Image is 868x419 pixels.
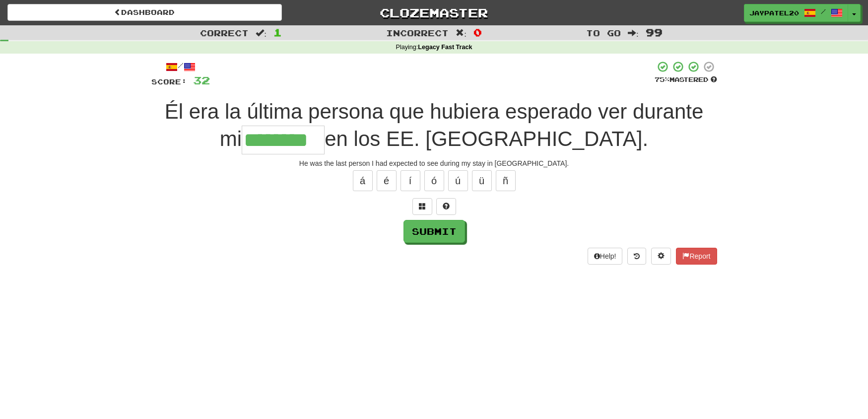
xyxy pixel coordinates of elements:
[412,198,432,215] button: Switch sentence to multiple choice alt+p
[424,170,444,191] button: ó
[151,61,210,73] div: /
[200,28,249,38] span: Correct
[628,29,639,37] span: :
[473,26,482,38] span: 0
[256,29,267,37] span: :
[821,8,826,15] span: /
[676,248,717,265] button: Report
[403,220,465,243] button: Submit
[627,248,646,265] button: Round history (alt+y)
[386,28,449,38] span: Incorrect
[655,75,669,83] span: 75 %
[749,8,799,17] span: jaypatel20
[377,170,397,191] button: é
[496,170,516,191] button: ñ
[353,170,373,191] button: á
[456,29,467,37] span: :
[646,26,663,38] span: 99
[744,4,848,22] a: jaypatel20 /
[193,74,210,86] span: 32
[165,100,704,150] span: Él era la última persona que hubiera esperado ver durante mi
[151,77,187,86] span: Score:
[448,170,468,191] button: ú
[297,4,571,21] a: Clozemaster
[151,158,717,168] div: He was the last person I had expected to see during my stay in [GEOGRAPHIC_DATA].
[325,127,648,150] span: en los EE. [GEOGRAPHIC_DATA].
[273,26,282,38] span: 1
[418,44,472,51] strong: Legacy Fast Track
[655,75,717,84] div: Mastered
[472,170,492,191] button: ü
[7,4,282,21] a: Dashboard
[588,248,623,265] button: Help!
[436,198,456,215] button: Single letter hint - you only get 1 per sentence and score half the points! alt+h
[586,28,621,38] span: To go
[401,170,420,191] button: í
